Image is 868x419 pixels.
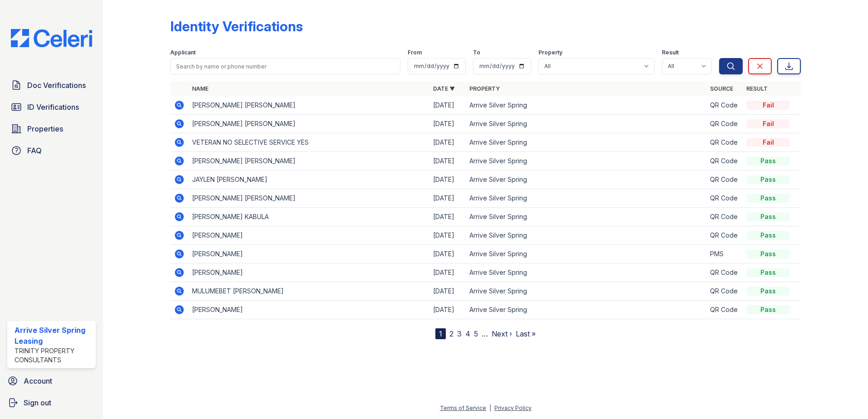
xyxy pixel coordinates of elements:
[710,85,733,92] a: Source
[170,18,303,34] div: Identity Verifications
[429,115,466,133] td: [DATE]
[706,282,743,301] td: QR Code
[188,189,429,208] td: [PERSON_NAME] [PERSON_NAME]
[746,119,790,128] div: Fail
[746,231,790,240] div: Pass
[188,96,429,115] td: [PERSON_NAME] [PERSON_NAME]
[494,404,532,411] a: Privacy Policy
[429,301,466,319] td: [DATE]
[192,85,208,92] a: Name
[469,85,500,92] a: Property
[466,245,707,263] td: Arrive Silver Spring
[188,152,429,171] td: [PERSON_NAME] [PERSON_NAME]
[188,226,429,245] td: [PERSON_NAME]
[466,115,707,133] td: Arrive Silver Spring
[429,282,466,301] td: [DATE]
[706,301,743,319] td: QR Code
[7,98,96,116] a: ID Verifications
[466,226,707,245] td: Arrive Silver Spring
[429,263,466,282] td: [DATE]
[4,29,99,47] img: CE_Logo_Blue-a8612792a0a2168367f1c8372b55b34899dd931a85d93a1a3d3e32e68fde9ad4.png
[188,171,429,189] td: JAYLEN [PERSON_NAME]
[27,80,86,91] span: Doc Verifications
[429,96,466,115] td: [DATE]
[429,133,466,152] td: [DATE]
[474,329,478,338] a: 5
[706,152,743,171] td: QR Code
[538,49,562,56] label: Property
[7,141,96,160] a: FAQ
[706,115,743,133] td: QR Code
[706,245,743,263] td: PMS
[746,156,790,166] div: Pass
[429,245,466,263] td: [DATE]
[429,171,466,189] td: [DATE]
[188,208,429,226] td: [PERSON_NAME] KABULA
[15,346,92,365] div: Trinity Property Consultants
[466,301,707,319] td: Arrive Silver Spring
[706,226,743,245] td: QR Code
[7,76,96,94] a: Doc Verifications
[746,212,790,221] div: Pass
[746,175,790,184] div: Pass
[429,152,466,171] td: [DATE]
[449,329,454,338] a: 2
[706,96,743,115] td: QR Code
[466,133,707,152] td: Arrive Silver Spring
[429,226,466,245] td: [DATE]
[408,49,422,56] label: From
[27,102,79,112] span: ID Verifications
[746,249,790,258] div: Pass
[435,328,446,339] div: 1
[746,194,790,203] div: Pass
[492,329,512,338] a: Next ›
[7,120,96,138] a: Properties
[24,397,51,408] span: Sign out
[188,263,429,282] td: [PERSON_NAME]
[706,208,743,226] td: QR Code
[188,115,429,133] td: [PERSON_NAME] [PERSON_NAME]
[429,208,466,226] td: [DATE]
[466,263,707,282] td: Arrive Silver Spring
[465,329,470,338] a: 4
[746,287,790,296] div: Pass
[440,404,486,411] a: Terms of Service
[516,329,536,338] a: Last »
[706,171,743,189] td: QR Code
[170,49,196,56] label: Applicant
[746,305,790,314] div: Pass
[466,208,707,226] td: Arrive Silver Spring
[466,282,707,301] td: Arrive Silver Spring
[188,133,429,152] td: VETERAN NO SELECTIVE SERVICE YES
[466,96,707,115] td: Arrive Silver Spring
[15,325,92,346] div: Arrive Silver Spring Leasing
[746,268,790,277] div: Pass
[473,49,480,56] label: To
[466,171,707,189] td: Arrive Silver Spring
[746,85,768,92] a: Result
[4,372,99,390] a: Account
[433,85,455,92] a: Date ▼
[429,189,466,208] td: [DATE]
[489,404,491,411] div: |
[706,189,743,208] td: QR Code
[4,394,99,412] a: Sign out
[466,152,707,171] td: Arrive Silver Spring
[188,282,429,301] td: MULUMEBET [PERSON_NAME]
[706,133,743,152] td: QR Code
[482,328,488,339] span: …
[457,329,462,338] a: 3
[188,245,429,263] td: [PERSON_NAME]
[662,49,679,56] label: Result
[170,58,400,74] input: Search by name or phone number
[24,375,52,386] span: Account
[706,263,743,282] td: QR Code
[746,138,790,147] div: Fail
[188,301,429,319] td: [PERSON_NAME]
[746,101,790,110] div: Fail
[27,145,42,156] span: FAQ
[27,123,63,134] span: Properties
[466,189,707,208] td: Arrive Silver Spring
